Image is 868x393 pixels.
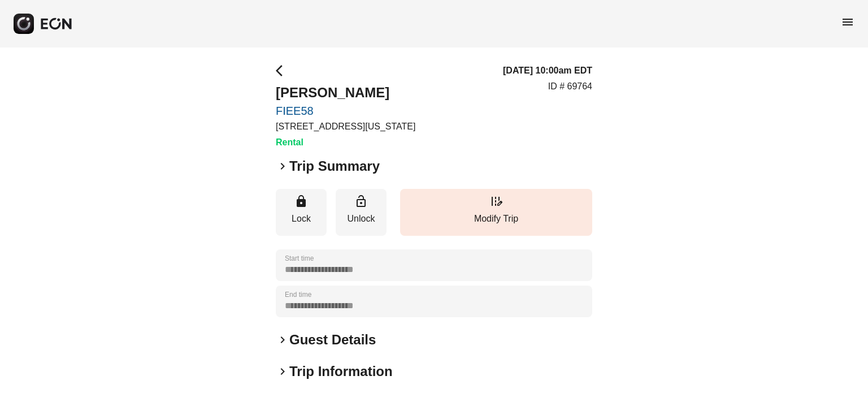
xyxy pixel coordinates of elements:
[354,195,368,208] span: lock_open
[276,84,415,102] h2: [PERSON_NAME]
[281,212,321,226] p: Lock
[294,195,308,208] span: lock
[289,157,380,175] h2: Trip Summary
[276,104,415,118] a: FIEE58
[406,212,587,226] p: Modify Trip
[276,189,327,236] button: Lock
[276,136,415,149] h3: Rental
[276,365,289,378] span: keyboard_arrow_right
[276,120,415,133] p: [STREET_ADDRESS][US_STATE]
[548,80,592,93] p: ID # 69764
[276,333,289,347] span: keyboard_arrow_right
[841,15,854,29] span: menu
[341,212,381,226] p: Unlock
[276,64,289,77] span: arrow_back_ios
[276,159,289,173] span: keyboard_arrow_right
[503,64,592,77] h3: [DATE] 10:00am EDT
[289,331,376,349] h2: Guest Details
[336,189,387,236] button: Unlock
[289,362,393,381] h2: Trip Information
[400,189,592,236] button: Modify Trip
[489,195,503,208] span: edit_road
